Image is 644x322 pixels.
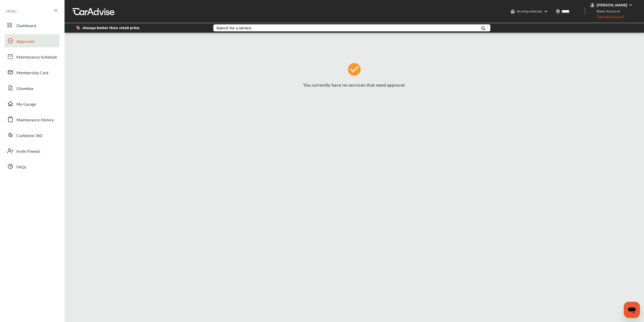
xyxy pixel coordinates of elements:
[16,164,26,171] span: FAQs
[82,26,140,30] span: Always better than retail price.
[511,9,515,13] img: header-home-logo.8d720a4f.svg
[5,113,59,126] a: Maintenance History
[589,2,595,8] img: jVpblrzwTbfkPYzPPzSLxeg0AAAAASUVORK5CYII=
[5,18,59,32] a: Dashboard
[585,8,585,15] img: header-divider.bc55588e.svg
[216,26,251,30] div: Search for a service
[16,148,40,155] span: Invite Friends
[66,82,643,88] p: You currently have no services that need approval.
[517,9,542,13] span: No shop selected
[6,9,16,13] span: MENU
[597,3,627,7] div: [PERSON_NAME]
[16,117,54,123] span: Maintenance History
[16,38,34,45] span: Approvals
[5,128,59,142] a: CarAdvise 360
[556,9,560,13] img: location_vector.a44bc228.svg
[544,9,548,13] img: header-down-arrow.9dd2ce7d.svg
[76,26,80,30] img: dollor_label_vector.a70140d1.svg
[16,85,33,92] span: Glovebox
[589,14,624,21] span: Upgrade Account
[5,66,59,79] a: Membership Card
[5,144,59,157] a: Invite Friends
[624,302,640,318] iframe: Button to launch messaging window
[5,50,59,63] a: Maintenance Schedule
[16,132,42,139] span: CarAdvise 360
[5,97,59,110] a: My Garage
[16,23,36,29] span: Dashboard
[16,70,48,76] span: Membership Card
[5,160,59,173] a: FAQs
[629,3,633,7] img: WGsFRI8htEPBVLJbROoPRyZpYNWhNONpIPPETTm6eUC0GeLEiAAAAAElFTkSuQmCC
[590,9,624,14] span: Basic Account
[5,81,59,94] a: Glovebox
[16,54,57,61] span: Maintenance Schedule
[16,101,36,108] span: My Garage
[5,34,59,47] a: Approvals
